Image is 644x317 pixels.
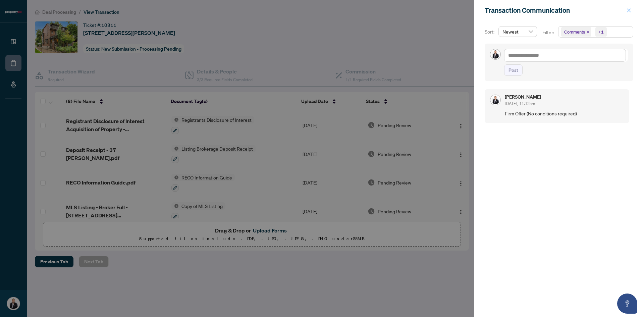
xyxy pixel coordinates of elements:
span: [DATE], 11:12am [505,101,535,106]
div: Transaction Communication [485,5,625,15]
p: Sort: [485,28,496,36]
span: Firm Offer (No conditions required) [505,110,624,117]
div: +1 [598,29,604,35]
span: Comments [561,27,591,37]
h5: [PERSON_NAME] [505,95,541,99]
img: Profile Icon [490,95,500,105]
span: Comments [564,29,585,35]
p: Filter: [542,29,555,36]
button: Post [504,64,523,76]
button: Open asap [617,294,637,314]
span: Newest [502,27,533,37]
span: close [586,30,590,34]
span: close [627,8,631,13]
img: Profile Icon [490,49,500,59]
